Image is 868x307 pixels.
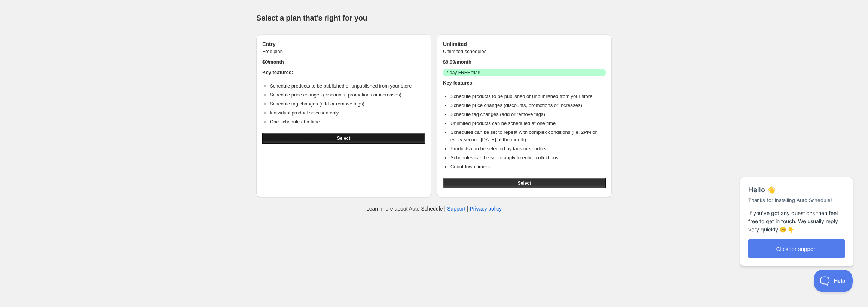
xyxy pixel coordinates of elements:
[443,178,606,188] button: Select
[366,205,502,212] p: Learn more about Auto Schedule | |
[443,58,606,66] p: $ 9.99 /month
[262,133,425,144] button: Select
[262,48,425,55] p: Free plan
[450,163,606,171] li: Countdown timers
[814,270,853,292] iframe: Help Scout Beacon - Open
[470,206,502,212] a: Privacy policy
[262,40,425,48] h3: Entry
[270,91,425,99] li: Schedule price changes (discounts, promotions or increases)
[443,40,606,48] h3: Unlimited
[443,48,606,55] p: Unlimited schedules
[447,206,465,212] a: Support
[270,109,425,117] li: Individual product selection only
[337,135,350,141] span: Select
[450,102,606,109] li: Schedule price changes (discounts, promotions or increases)
[450,129,606,144] li: Schedules can be set to repeat with complex conditions (i.e. 2PM on every second [DATE] of the mo...
[446,70,480,76] span: 7 day FREE trial!
[443,79,606,87] h4: Key features:
[450,93,606,100] li: Schedule products to be published or unpublished from your store
[450,154,606,162] li: Schedules can be set to apply to entire collections
[450,111,606,118] li: Schedule tag changes (add or remove tags)
[270,100,425,108] li: Schedule tag changes (add or remove tags)
[450,120,606,127] li: Unlimited products can be scheduled at one time
[518,180,531,186] span: Select
[737,159,857,270] iframe: Help Scout Beacon - Messages and Notifications
[270,118,425,126] li: One schedule at a time
[262,58,425,66] p: $ 0 /month
[270,82,425,90] li: Schedule products to be published or unpublished from your store
[256,13,612,22] h1: Select a plan that's right for you
[262,69,425,76] h4: Key features:
[450,145,606,153] li: Products can be selected by tags or vendors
